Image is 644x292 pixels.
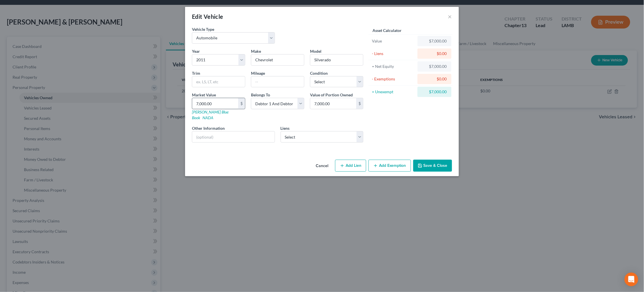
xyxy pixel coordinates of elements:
div: $0.00 [422,51,447,56]
div: - Liens [372,51,415,56]
div: $7,000.00 [422,64,447,69]
button: Add Exemption [368,160,411,172]
label: Liens [281,125,290,131]
input: 0.00 [192,98,238,109]
div: = Unexempt [372,89,415,95]
div: $7,000.00 [422,89,447,95]
a: [PERSON_NAME] Blue Book [192,109,228,120]
div: - Exemptions [372,76,415,82]
input: -- [251,76,304,87]
label: Market Value [192,92,216,98]
div: = Net Equity [372,64,415,69]
label: Year [192,48,200,54]
button: Add Lien [335,160,366,172]
span: Make [251,49,261,54]
input: ex. Altima [310,54,363,65]
div: Edit Vehicle [192,13,223,21]
label: Asset Calculator [372,27,402,33]
div: $7,000.00 [422,38,447,44]
label: Vehicle Type [192,26,214,32]
a: NADA [202,115,213,120]
label: Mileage [251,70,265,76]
div: $ [238,98,245,109]
label: Other Information [192,125,225,131]
input: 0.00 [310,98,356,109]
button: Cancel [311,160,333,172]
input: ex. Nissan [251,54,304,65]
label: Value of Portion Owned [310,92,353,98]
span: Belongs To [251,92,270,97]
div: $ [356,98,363,109]
div: Open Intercom Messenger [625,273,638,286]
input: (optional) [192,131,275,142]
div: $0.00 [422,76,447,82]
label: Trim [192,70,200,76]
input: ex. LS, LT, etc [192,76,245,87]
button: × [448,13,452,20]
label: Condition [310,70,328,76]
label: Model [310,48,321,54]
div: Value [372,38,415,44]
button: Save & Close [413,160,452,172]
